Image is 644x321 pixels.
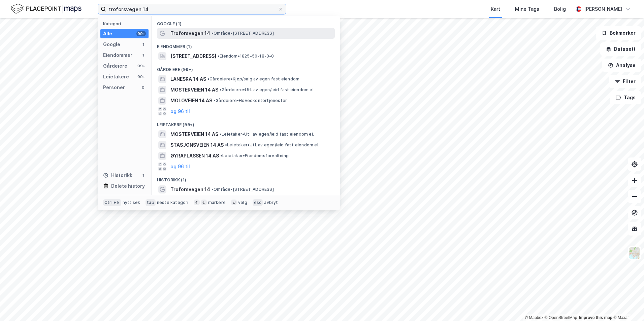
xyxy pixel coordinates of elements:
span: • [220,87,222,92]
div: Kart [491,5,500,13]
span: Område • [STREET_ADDRESS] [212,187,274,192]
button: og 96 til [170,107,190,115]
div: Bolig [554,5,566,13]
span: • [220,153,222,158]
span: ØYRAPLASSEN 14 AS [170,152,219,160]
div: neste kategori [157,200,189,205]
div: nytt søk [123,200,140,205]
div: Historikk [103,171,132,179]
span: MOSTERVEIEN 14 AS [170,130,218,138]
span: Område • [STREET_ADDRESS] [212,31,274,36]
span: • [212,31,214,36]
div: markere [208,200,226,205]
span: Troforsvegen 14 [170,185,210,193]
button: Analyse [602,59,641,72]
span: [STREET_ADDRESS] [170,52,216,60]
a: Mapbox [525,315,543,320]
span: LANESRA 14 AS [170,75,206,83]
span: Eiendom • 1825-50-18-0-0 [218,53,274,59]
span: MOSTERVEIEN 14 AS [170,86,218,94]
span: • [225,142,227,147]
button: og 96 til [170,163,190,171]
div: 99+ [136,31,146,36]
span: Gårdeiere • Kjøp/salg av egen fast eiendom [207,76,299,82]
div: Google (1) [152,16,340,28]
span: Leietaker • Utl. av egen/leid fast eiendom el. [220,132,314,137]
div: Google [103,40,120,48]
button: Tags [610,91,641,104]
span: Leietaker • Utl. av egen/leid fast eiendom el. [225,142,319,148]
div: 99+ [136,63,146,69]
span: Leietaker • Eiendomsforvaltning [220,153,289,158]
div: Kontrollprogram for chat [610,289,644,321]
div: Gårdeiere (99+) [152,62,340,74]
div: 1 [140,42,146,47]
span: • [212,187,214,192]
div: avbryt [264,200,278,205]
div: 0 [140,85,146,90]
span: Gårdeiere • Utl. av egen/leid fast eiendom el. [220,87,315,93]
div: Historikk (1) [152,172,340,184]
div: Ctrl + k [103,199,121,206]
div: Kategori [103,21,149,26]
div: Eiendommer [103,51,132,59]
div: tab [146,199,156,206]
span: MOLOVEIEN 14 AS [170,97,212,105]
div: Gårdeiere [103,62,127,70]
iframe: Chat Widget [610,289,644,321]
div: Alle [103,30,112,38]
div: 1 [140,52,146,58]
span: Troforsvegen 14 [170,29,210,37]
button: Filter [609,75,641,88]
div: Delete history [111,182,145,190]
span: • [218,53,220,59]
span: STASJONSVEIEN 14 AS [170,141,224,149]
div: [PERSON_NAME] [584,5,622,13]
div: Eiendommer (1) [152,39,340,51]
button: Datasett [600,42,641,56]
button: Bokmerker [596,26,641,40]
span: • [214,98,216,103]
img: Z [628,247,641,259]
div: 1 [140,173,146,178]
div: 99+ [136,74,146,79]
span: • [220,132,222,137]
div: Leietakere (99+) [152,117,340,129]
a: OpenStreetMap [545,315,577,320]
a: Improve this map [579,315,612,320]
div: Leietakere [103,73,129,81]
div: velg [238,200,247,205]
span: • [207,76,210,81]
div: Mine Tags [515,5,539,13]
div: Personer [103,83,125,92]
div: esc [253,199,263,206]
input: Søk på adresse, matrikkel, gårdeiere, leietakere eller personer [106,4,278,14]
span: Gårdeiere • Hovedkontortjenester [214,98,287,103]
img: logo.f888ab2527a4732fd821a326f86c7f29.svg [11,3,82,15]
